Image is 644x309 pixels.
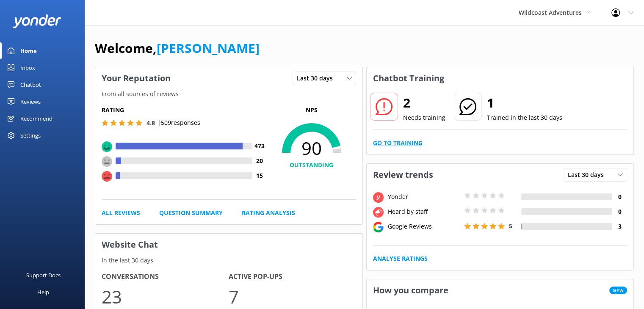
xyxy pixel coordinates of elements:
h4: 0 [612,207,627,216]
h3: Review trends [367,164,439,186]
div: Chatbot [20,76,41,93]
h2: 1 [487,93,562,113]
div: Home [20,42,37,59]
a: [PERSON_NAME] [157,39,260,57]
h4: Conversations [102,271,229,282]
h1: Welcome, [95,38,260,58]
a: Go to Training [373,138,423,148]
h3: Website Chat [95,234,362,256]
div: Reviews [20,93,41,110]
h5: Rating [102,105,267,115]
p: NPS [267,105,356,115]
span: 4.8 [146,119,155,127]
p: In the last 30 days [95,256,362,265]
h4: OUTSTANDING [267,160,356,170]
span: Wildcoast Adventures [519,8,582,17]
div: Yonder [386,192,462,201]
h2: 2 [403,93,445,113]
h4: 20 [252,156,267,166]
div: Inbox [20,59,35,76]
img: yonder-white-logo.png [13,14,61,28]
h4: Active Pop-ups [229,271,356,282]
div: Recommend [20,110,53,127]
span: 90 [267,138,356,159]
h4: 473 [252,141,267,151]
span: 5 [509,222,512,230]
a: All Reviews [102,208,140,218]
p: Needs training [403,113,445,122]
h4: 15 [252,171,267,180]
div: Settings [20,127,41,144]
p: | 509 responses [158,118,200,127]
div: Support Docs [26,267,61,284]
span: Last 30 days [568,170,609,179]
h3: How you compare [367,279,455,301]
h4: 0 [612,192,627,201]
a: Question Summary [159,208,223,218]
p: Trained in the last 30 days [487,113,562,122]
div: Heard by staff [386,207,462,216]
a: Analyse Ratings [373,254,428,263]
h4: 3 [612,222,627,231]
span: New [609,287,627,294]
div: Help [37,284,49,301]
span: Last 30 days [297,74,338,83]
div: Google Reviews [386,222,462,231]
p: From all sources of reviews [95,89,362,99]
h3: Chatbot Training [367,67,451,89]
h3: Your Reputation [95,67,177,89]
a: Rating Analysis [242,208,295,218]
